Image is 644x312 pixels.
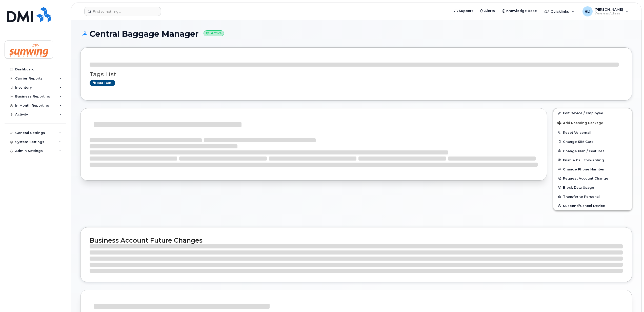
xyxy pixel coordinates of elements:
[553,165,632,174] button: Change Phone Number
[553,128,632,137] button: Reset Voicemail
[553,137,632,146] button: Change SIM Card
[557,121,603,126] span: Add Roaming Package
[90,80,115,86] a: Add tags
[563,149,605,153] span: Change Plan / Features
[553,146,632,155] button: Change Plan / Features
[563,204,605,208] span: Suspend/Cancel Device
[90,237,623,244] h2: Business Account Future Changes
[553,174,632,183] button: Request Account Change
[204,30,224,36] small: Active
[553,118,632,128] button: Add Roaming Package
[553,108,632,118] a: Edit Device / Employee
[80,29,632,38] h1: Central Baggage Manager
[553,155,632,165] button: Enable Call Forwarding
[553,192,632,201] button: Transfer to Personal
[563,158,604,162] span: Enable Call Forwarding
[553,183,632,192] button: Block Data Usage
[553,201,632,210] button: Suspend/Cancel Device
[90,71,623,77] h3: Tags List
